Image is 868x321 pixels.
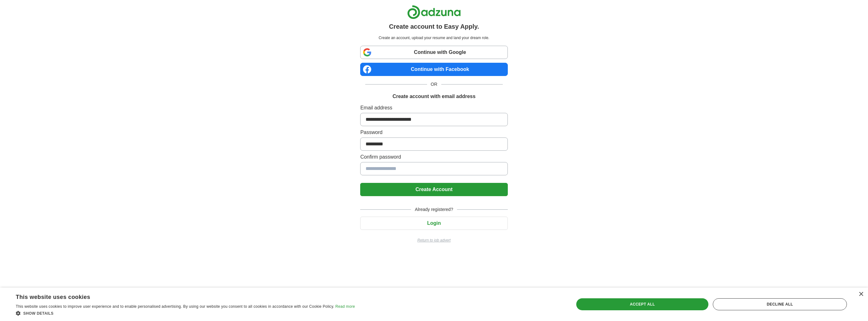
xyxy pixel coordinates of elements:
[360,217,507,230] button: Login
[16,310,355,316] div: Show details
[392,93,475,100] h1: Create account with email address
[360,153,507,161] label: Confirm password
[576,298,708,310] div: Accept all
[23,311,54,316] span: Show details
[360,129,507,136] label: Password
[360,46,507,59] a: Continue with Google
[360,237,507,243] a: Return to job advert
[360,183,507,196] button: Create Account
[407,5,461,19] img: Adzuna logo
[411,206,457,213] span: Already registered?
[389,22,479,31] h1: Create account to Easy Apply.
[427,81,441,88] span: OR
[16,304,334,309] span: This website uses cookies to improve user experience and to enable personalised advertising. By u...
[16,291,339,301] div: This website uses cookies
[360,220,507,226] a: Login
[713,298,847,310] div: Decline all
[335,304,355,309] a: Read more, opens a new window
[859,292,863,297] div: Close
[361,35,506,41] p: Create an account, upload your resume and land your dream role.
[360,63,507,76] a: Continue with Facebook
[360,104,507,112] label: Email address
